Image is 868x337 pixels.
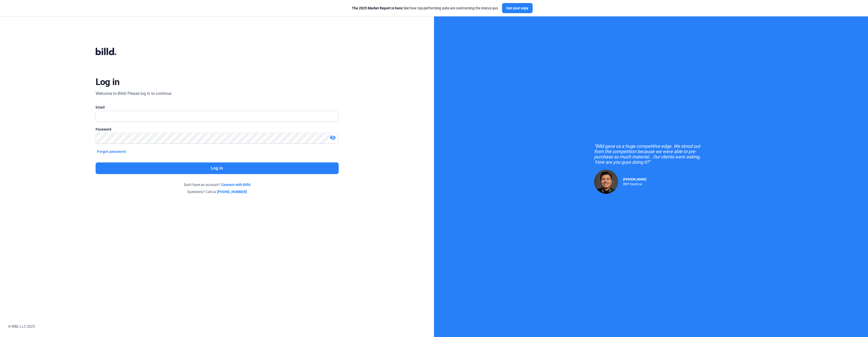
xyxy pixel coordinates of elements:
div: Log in [96,76,120,88]
button: Get your copy [502,3,533,13]
a: [PHONE_NUMBER] [217,189,247,194]
mat-icon: visibility_off [330,135,336,141]
span: [PERSON_NAME] [623,178,646,181]
div: "Billd gave us a huge competitive edge. We stood out from the competition because we were able to... [594,143,708,165]
div: Welcome to Billd! Please log in to continue. [96,91,172,97]
div: RDP Electrical [623,181,646,186]
div: Don't have an account? [96,182,339,187]
button: Forgot password [96,149,127,154]
button: Log in [96,162,339,174]
div: Password [96,127,339,132]
img: Raul Pacheco [594,170,618,194]
a: Connect with Billd [221,182,250,187]
span: The 2025 Market Report is here: [352,6,403,10]
div: Email [96,105,339,110]
div: Questions? Call us [96,189,339,194]
div: See how top-performing subs are overcoming the status quo. [352,6,499,11]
